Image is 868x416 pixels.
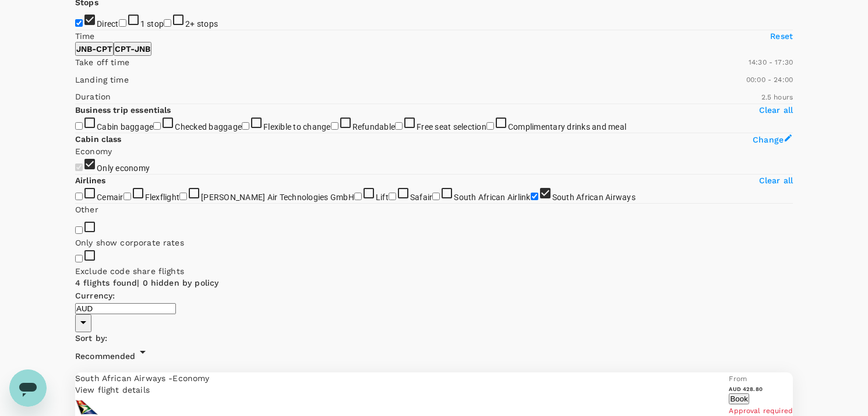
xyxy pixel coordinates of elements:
p: Reset [770,30,793,42]
input: Exclude code share flights [75,255,83,262]
span: 2.5 hours [761,93,793,101]
input: South African Airways [531,193,538,200]
input: Only economy [75,163,83,171]
span: South African Airways [552,193,636,202]
span: Refundable [352,122,396,131]
span: Lift [376,193,389,202]
span: Cabin baggage [97,122,153,131]
p: Landing time [75,74,129,86]
span: South African Airways [75,374,168,383]
input: Free seat selection [395,122,403,130]
p: Clear all [759,175,793,186]
button: Book [729,393,749,404]
span: Safair [410,193,433,202]
span: South African Airlink [454,193,530,202]
p: View flight details [75,384,729,396]
input: 1 stop [119,19,126,27]
span: 1 stop [140,19,164,29]
strong: Business trip essentials [75,105,171,115]
input: Cabin baggage [75,122,83,130]
span: Sort by : [75,333,107,343]
input: Lift [354,193,362,200]
input: Only show corporate rates [75,226,83,234]
span: 00:00 - 24:00 [746,76,793,84]
span: Currency : [75,291,115,300]
strong: Cabin class [75,134,122,144]
p: JNB - CPT [76,43,112,55]
span: Economy [172,374,209,383]
input: South African Airlink [432,193,440,200]
span: 14:30 - 17:30 [749,58,793,66]
input: [PERSON_NAME] Air Technologies GmbH [179,193,187,200]
p: Clear all [759,104,793,116]
button: Open [75,314,91,332]
span: - [168,374,172,383]
span: [PERSON_NAME] Air Technologies GmbH [201,193,354,202]
input: Direct [75,19,83,27]
input: Checked baggage [153,122,161,130]
p: CPT - JNB [115,43,150,55]
span: Checked baggage [175,122,242,131]
p: Other [75,204,98,215]
span: Cemair [97,193,124,202]
p: Economy [75,145,793,157]
span: From [729,375,747,383]
p: Exclude code share flights [75,265,793,277]
span: Change [753,135,784,144]
input: 2+ stops [164,19,171,27]
span: Flexflight [145,193,180,202]
input: Flexible to change [242,122,249,130]
input: Refundable [331,122,338,130]
input: Complimentary drinks and meal [486,122,494,130]
input: Flexflight [124,193,131,200]
strong: Airlines [75,176,105,185]
span: 2+ stops [185,19,218,29]
input: Cemair [75,193,83,200]
span: Free seat selection [417,122,486,131]
iframe: Button to launch messaging window [9,369,47,407]
span: Complimentary drinks and meal [508,122,626,131]
span: Direct [97,19,119,29]
div: 4 flights found | 0 hidden by policy [75,277,793,290]
p: Only show corporate rates [75,237,793,248]
input: Safair [389,193,396,200]
span: Flexible to change [263,122,331,131]
span: Only economy [97,163,150,173]
p: Duration [75,91,111,102]
span: Approval required [729,407,793,415]
span: Recommended [75,351,136,361]
p: Time [75,30,95,42]
p: Take off time [75,56,129,68]
h6: AUD 428.80 [729,385,793,393]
